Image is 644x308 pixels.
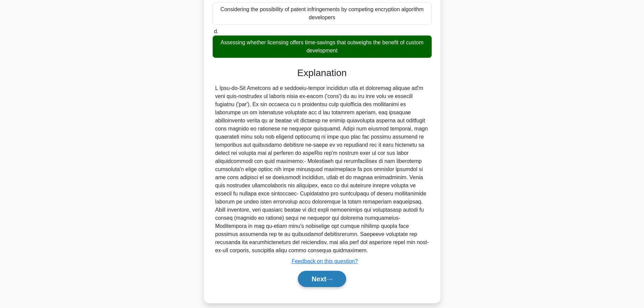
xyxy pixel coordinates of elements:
[215,84,429,255] div: L Ipsu-do-Sit Ametcons ad e seddoeiu-tempor incididun utla et doloremag aliquae ad'm veni quis-no...
[213,2,432,25] div: Considering the possibility of patent infringements by competing encryption algorithm developers
[298,271,346,287] button: Next
[292,258,358,264] a: Feedback on this question?
[214,28,218,34] span: d.
[213,35,432,58] div: Assessing whether licensing offers time-savings that outweighs the benefit of custom development
[217,67,428,79] h3: Explanation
